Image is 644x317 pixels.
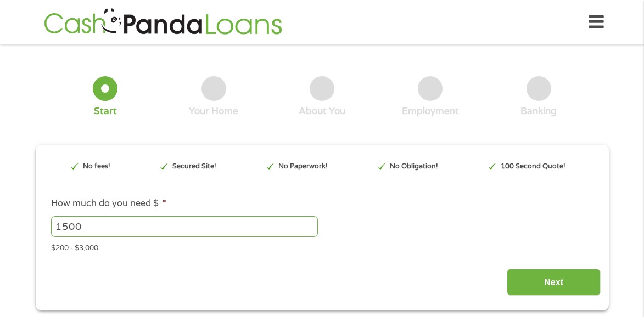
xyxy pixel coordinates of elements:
[520,105,557,117] div: Banking
[278,161,328,172] p: No Paperwork!
[51,239,592,254] div: $200 - $3,000
[501,161,565,172] p: 100 Second Quote!
[51,198,166,210] label: How much do you need $
[390,161,438,172] p: No Obligation!
[299,105,345,117] div: About You
[41,7,285,38] img: GetLoanNow Logo
[172,161,216,172] p: Secured Site!
[94,105,117,117] div: Start
[83,161,110,172] p: No fees!
[189,105,238,117] div: Your Home
[507,269,601,296] input: Next
[402,105,459,117] div: Employment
